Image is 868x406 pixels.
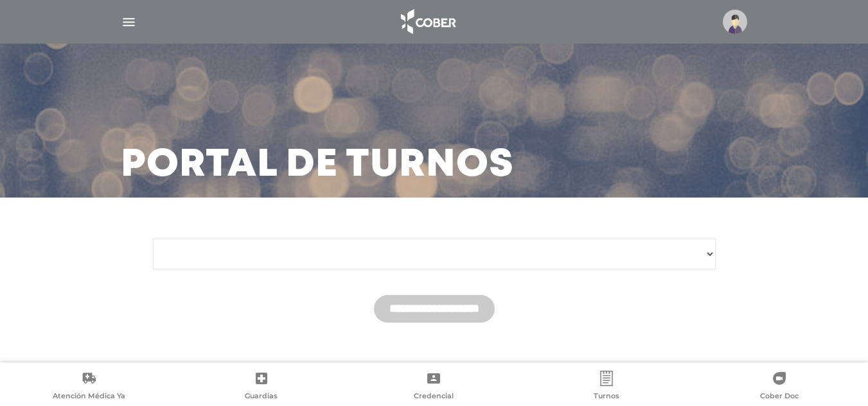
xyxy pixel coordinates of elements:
[760,391,799,403] span: Cober Doc
[520,371,693,403] a: Turnos
[121,14,137,30] img: Cober_menu-lines-white.svg
[414,391,454,403] span: Credencial
[723,10,747,34] img: profile-placeholder.svg
[348,371,520,403] a: Credencial
[175,371,348,403] a: Guardias
[594,391,619,403] span: Turnos
[3,371,175,403] a: Atención Médica Ya
[245,391,278,403] span: Guardias
[394,6,461,37] img: logo_cober_home-white.png
[693,371,865,403] a: Cober Doc
[121,149,514,182] h3: Portal de turnos
[53,391,125,403] span: Atención Médica Ya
